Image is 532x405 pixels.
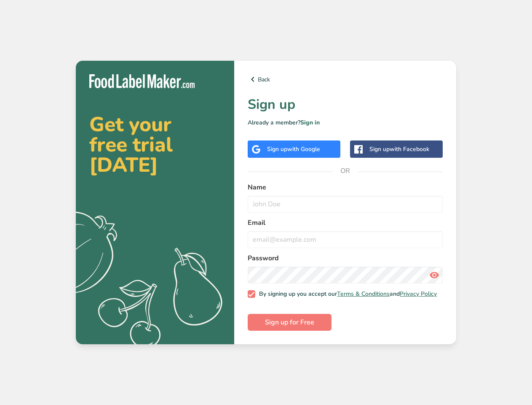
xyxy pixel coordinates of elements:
[89,114,221,175] h2: Get your free trial [DATE]
[248,118,443,127] p: Already a member?
[400,290,437,298] a: Privacy Policy
[287,145,320,153] span: with Google
[390,145,429,153] span: with Facebook
[369,145,429,154] div: Sign up
[248,314,331,331] button: Sign up for Free
[248,182,443,192] label: Name
[248,253,443,263] label: Password
[89,74,195,88] img: Food Label Maker
[248,196,443,213] input: John Doe
[248,218,443,228] label: Email
[300,119,320,127] a: Sign in
[248,94,443,115] h1: Sign up
[265,317,314,327] span: Sign up for Free
[255,290,437,298] span: By signing up you accept our and
[333,158,358,184] span: OR
[248,231,443,248] input: email@example.com
[337,290,390,298] a: Terms & Conditions
[248,74,443,84] a: Back
[267,145,320,154] div: Sign up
